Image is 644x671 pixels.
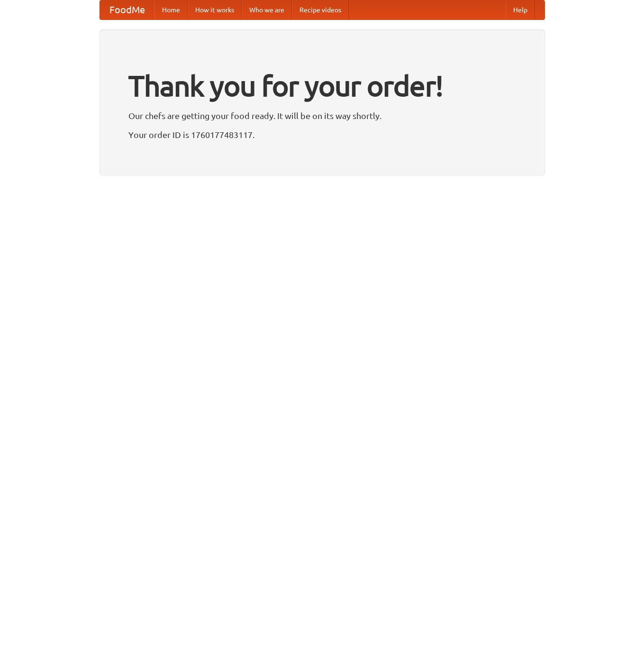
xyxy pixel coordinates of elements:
a: How it works [188,0,242,19]
p: Our chefs are getting your food ready. It will be on its way shortly. [128,109,516,123]
a: Who we are [242,0,292,19]
a: Help [506,0,535,19]
a: FoodMe [100,0,154,19]
p: Your order ID is 1760177483117. [128,128,516,142]
a: Home [154,0,188,19]
a: Recipe videos [292,0,349,19]
h1: Thank you for your order! [128,63,516,109]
